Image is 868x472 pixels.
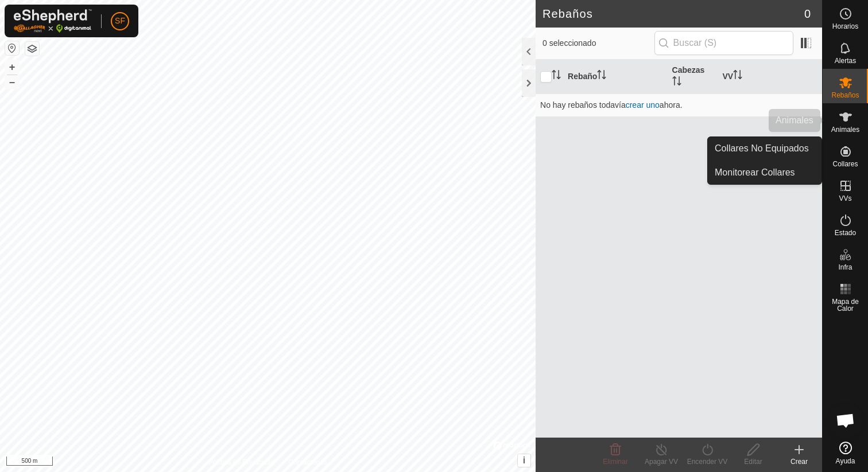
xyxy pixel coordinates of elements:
span: Alertas [835,57,856,64]
p-sorticon: Activar para ordenar [672,78,681,87]
p-sorticon: Activar para ordenar [597,72,606,81]
span: i [523,455,525,465]
a: Monitorear Collares [708,161,821,184]
button: i [518,454,530,467]
img: Logo Gallagher [14,9,92,33]
td: No hay rebaños todavía ahora. [536,93,822,116]
th: Rebaño [563,60,667,94]
span: SF [115,15,125,27]
a: Contáctenos [289,457,327,467]
button: + [5,60,19,74]
span: Ayuda [836,458,855,465]
span: Horarios [832,23,858,30]
span: Infra [838,264,852,271]
th: Cabezas [668,60,718,94]
span: Animales [831,126,859,133]
span: Collares [832,161,858,167]
input: Buscar (S) [654,31,793,55]
span: Estado [835,229,856,236]
div: Editar [730,457,776,467]
span: Mapa de Calor [826,298,865,312]
p-sorticon: Activar para ordenar [552,72,561,81]
div: Apagar VV [638,457,684,467]
div: Open chat [828,403,863,438]
span: 0 seleccionado [542,37,654,49]
span: Rebaños [831,92,859,99]
span: Monitorear Collares [715,166,795,180]
a: Collares No Equipados [708,137,821,160]
span: Eliminar [603,458,627,466]
a: Ayuda [823,437,868,469]
span: 0 [804,5,811,22]
a: Política de Privacidad [208,457,274,467]
a: crear uno [626,100,660,110]
span: VVs [839,195,851,202]
p-sorticon: Activar para ordenar [733,72,742,81]
div: Encender VV [684,457,730,467]
div: Crear [776,457,822,467]
button: Restablecer Mapa [5,41,19,55]
button: – [5,75,19,89]
h2: Rebaños [542,7,804,21]
button: Capas del Mapa [25,42,39,56]
th: VV [718,60,822,94]
span: Collares No Equipados [715,142,809,155]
